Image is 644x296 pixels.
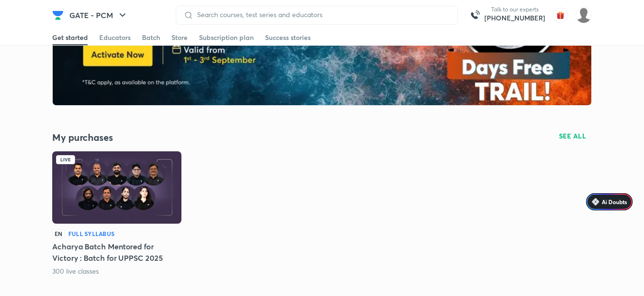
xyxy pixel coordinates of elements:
img: krishna [576,7,592,23]
p: 300 live classes [52,266,99,276]
input: Search courses, test series and educators [193,11,450,19]
button: GATE - PCM [64,6,134,25]
button: SEE ALL [553,128,592,144]
a: Store [171,30,188,45]
img: avatar [553,8,568,23]
a: Ai Doubts [586,193,633,210]
img: call-us [465,6,484,25]
div: Subscription plan [199,33,254,42]
a: Success stories [265,30,311,45]
p: Talk to our experts [484,6,545,13]
span: Ai Doubts [602,198,627,206]
div: Batch [142,33,160,42]
div: Get started [52,33,88,42]
h5: Acharya Batch Mentored for Victory : Batch for UPPSC 2025 [52,241,181,264]
span: SEE ALL [559,133,587,139]
div: Store [171,33,188,42]
img: Company Logo [52,10,64,21]
div: Educators [99,33,131,42]
a: Get started [52,30,88,45]
div: Live [56,155,75,165]
h6: Full Syllabus [68,229,114,238]
p: EN [52,229,65,238]
img: Icon [592,198,599,206]
img: Batch Thumbnail [52,151,181,224]
a: Batch [142,30,160,45]
div: Success stories [265,33,311,42]
a: [PHONE_NUMBER] [484,13,545,23]
a: Subscription plan [199,30,254,45]
h4: My purchases [52,131,322,144]
a: Educators [99,30,131,45]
